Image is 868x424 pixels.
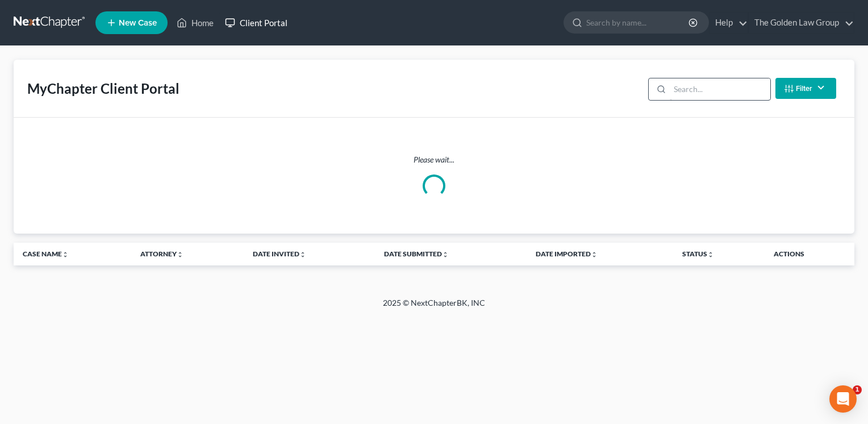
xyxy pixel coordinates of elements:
[710,13,748,33] a: Help
[765,243,854,265] th: Actions
[829,385,857,413] div: Open Intercom Messenger
[682,250,714,258] a: Statusunfold_more
[62,251,69,258] i: unfold_more
[586,12,690,33] input: Search by name...
[253,250,306,258] a: Date Invitedunfold_more
[749,13,854,33] a: The Golden Law Group
[707,251,714,258] i: unfold_more
[23,250,69,258] a: Case Nameunfold_more
[171,13,219,33] a: Home
[591,251,598,258] i: unfold_more
[670,78,770,100] input: Search...
[119,19,157,27] span: New Case
[27,80,180,98] div: MyChapter Client Portal
[853,385,862,394] span: 1
[442,251,449,258] i: unfold_more
[177,251,183,258] i: unfold_more
[775,78,836,99] button: Filter
[140,250,183,258] a: Attorneyunfold_more
[536,250,598,258] a: Date Importedunfold_more
[23,154,845,165] p: Please wait...
[384,250,449,258] a: Date Submittedunfold_more
[299,251,306,258] i: unfold_more
[110,297,758,318] div: 2025 © NextChapterBK, INC
[219,13,293,33] a: Client Portal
